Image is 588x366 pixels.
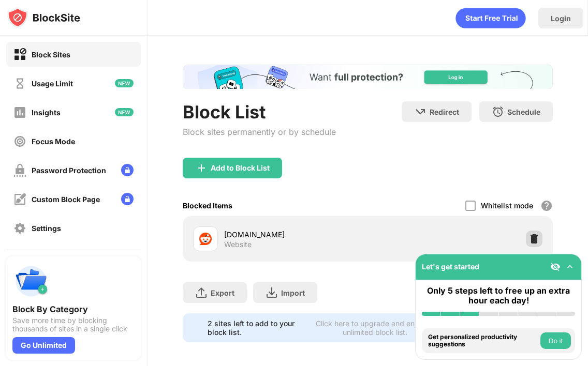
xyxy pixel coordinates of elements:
img: logo-blocksite.svg [7,7,80,28]
div: Insights [32,108,61,117]
iframe: Banner [183,65,553,89]
div: Blocked Items [183,201,232,210]
img: new-icon.svg [115,108,134,116]
img: settings-off.svg [13,222,26,235]
div: Export [211,288,234,297]
div: [DOMAIN_NAME] [224,229,367,240]
img: lock-menu.svg [121,164,134,176]
div: Get personalized productivity suggestions [428,333,538,348]
div: Save more time by blocking thousands of sites in a single click [12,316,135,333]
img: favicons [199,233,212,245]
div: Only 5 steps left to free up an extra hour each day! [422,286,575,306]
div: Focus Mode [32,137,75,146]
div: Schedule [507,108,540,116]
img: password-protection-off.svg [13,164,26,177]
img: eye-not-visible.svg [550,262,561,272]
div: Let's get started [422,262,479,271]
div: Block sites permanently or by schedule [183,127,336,137]
div: Usage Limit [32,79,73,88]
div: Login [551,14,571,23]
div: Import [281,288,305,297]
div: Block Sites [32,50,70,59]
img: push-categories.svg [12,263,50,300]
img: focus-off.svg [13,135,26,148]
img: new-icon.svg [115,79,134,87]
div: Whitelist mode [481,201,533,210]
button: Do it [540,332,571,349]
div: Click here to upgrade and enjoy an unlimited block list. [306,319,445,337]
img: block-on.svg [13,48,26,61]
img: time-usage-off.svg [13,77,26,90]
div: Website [224,240,252,249]
img: omni-setup-toggle.svg [565,262,575,272]
img: customize-block-page-off.svg [13,193,26,206]
img: lock-menu.svg [121,193,134,205]
div: Block By Category [12,304,135,314]
img: insights-off.svg [13,106,26,119]
div: animation [455,8,526,28]
div: 2 sites left to add to your block list. [208,319,300,337]
div: Password Protection [32,166,106,175]
div: Redirect [430,108,459,116]
div: Go Unlimited [12,337,75,354]
div: Custom Block Page [32,195,100,204]
div: Block List [183,101,336,123]
div: Settings [32,224,61,233]
div: Add to Block List [211,164,270,172]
